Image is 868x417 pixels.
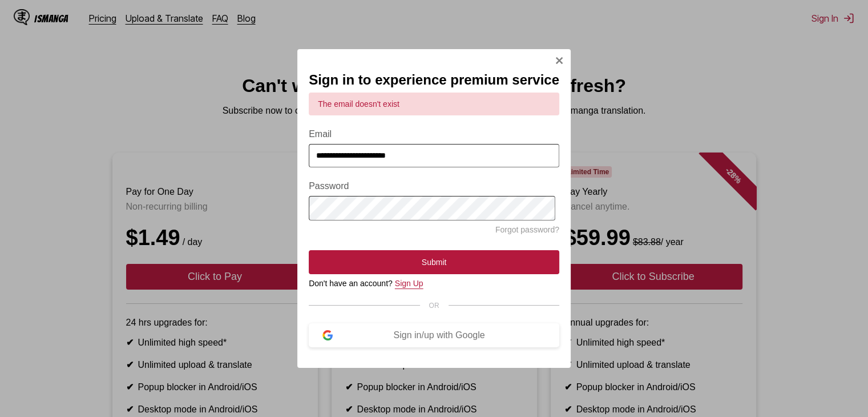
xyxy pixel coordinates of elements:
[495,225,559,234] a: Forgot password?
[309,250,559,274] button: Submit
[297,49,571,367] div: Sign In Modal
[309,181,559,191] label: Password
[395,279,423,288] a: Sign Up
[309,93,559,115] div: The email doesn't exist
[333,330,546,340] div: Sign in/up with Google
[555,56,564,65] img: Close
[309,323,559,347] button: Sign in/up with Google
[309,129,559,139] label: Email
[322,330,333,340] img: google-logo
[309,279,559,288] div: Don't have an account?
[309,302,559,310] div: OR
[309,72,559,88] h2: Sign in to experience premium service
